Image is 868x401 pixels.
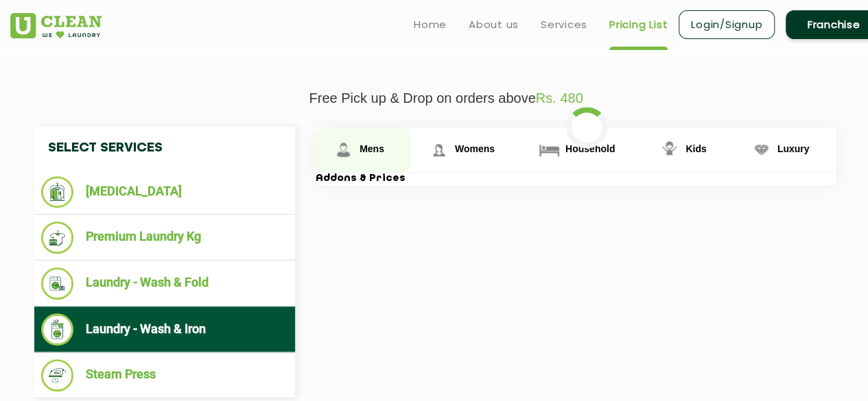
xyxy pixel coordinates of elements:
span: Mens [360,143,384,154]
a: Pricing List [609,16,668,33]
span: Rs. 480 [536,90,583,106]
li: [MEDICAL_DATA] [41,176,288,208]
img: UClean Laundry and Dry Cleaning [10,13,102,38]
li: Laundry - Wash & Iron [41,313,288,345]
span: Kids [685,143,706,154]
span: Womens [455,143,495,154]
img: Steam Press [41,359,73,391]
li: Steam Press [41,359,288,391]
img: Luxury [749,138,773,162]
img: Dry Cleaning [41,176,73,208]
h4: Select Services [34,127,295,169]
h3: Addons & Prices [316,173,836,185]
img: Kids [657,138,681,162]
li: Laundry - Wash & Fold [41,267,288,300]
img: Laundry - Wash & Fold [41,267,73,300]
li: Premium Laundry Kg [41,221,288,254]
img: Household [537,138,561,162]
span: Household [565,143,615,154]
img: Womens [427,138,451,162]
a: Home [414,16,447,33]
img: Laundry - Wash & Iron [41,313,73,345]
a: About us [469,16,519,33]
img: Mens [331,138,355,162]
a: Services [541,16,587,33]
span: Luxury [777,143,810,154]
a: Login/Signup [679,10,775,39]
img: Premium Laundry Kg [41,221,73,254]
